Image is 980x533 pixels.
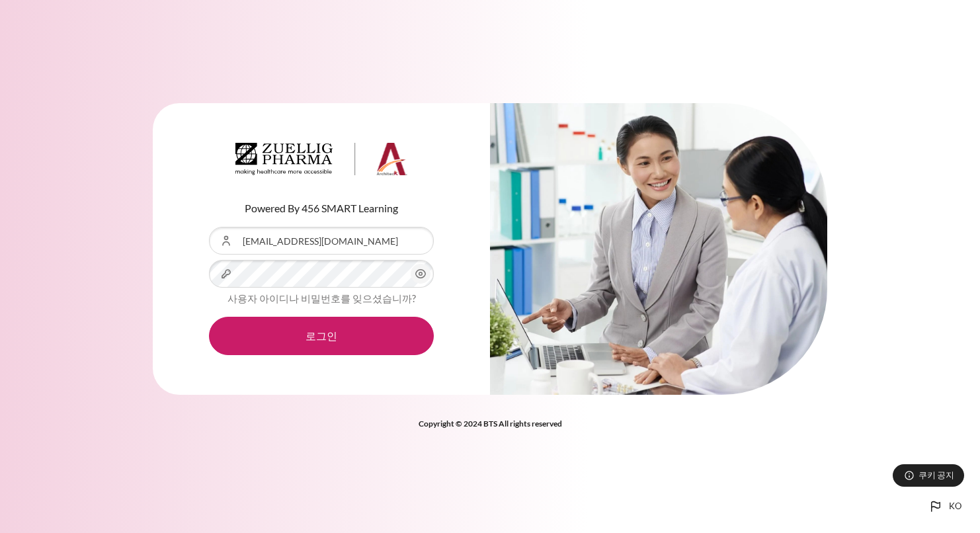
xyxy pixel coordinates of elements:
[235,143,407,176] img: Architeck
[922,493,967,520] button: Languages
[209,227,434,255] input: 사용자 아이디
[235,143,407,181] a: Architeck
[209,200,434,216] p: Powered By 456 SMART Learning
[227,292,416,304] a: 사용자 아이디나 비밀번호를 잊으셨습니까?
[919,469,954,481] span: 쿠키 공지
[209,317,434,355] button: 로그인
[949,500,961,513] span: ko
[419,419,562,429] strong: Copyright © 2024 BTS All rights reserved
[893,464,964,487] button: 쿠키 공지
